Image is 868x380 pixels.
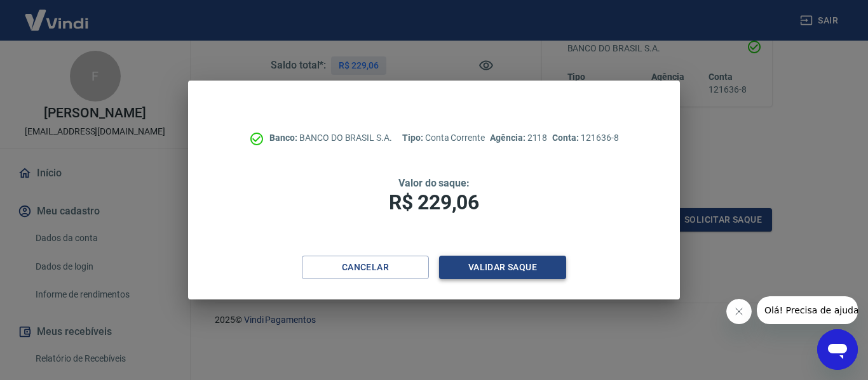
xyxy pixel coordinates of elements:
[402,131,485,145] p: Conta Corrente
[269,131,392,145] p: BANCO DO BRASIL S.A.
[439,256,566,279] button: Validar saque
[302,256,429,279] button: Cancelar
[389,190,479,214] span: R$ 229,06
[552,131,618,145] p: 121636-8
[552,133,581,143] span: Conta:
[490,131,547,145] p: 2118
[398,177,470,189] span: Valor do saque:
[757,296,858,324] iframe: Mensagem da empresa
[269,133,299,143] span: Banco:
[402,133,425,143] span: Tipo:
[817,329,858,370] iframe: Botão para abrir a janela de mensagens
[726,299,752,324] iframe: Fechar mensagem
[8,9,107,19] span: Olá! Precisa de ajuda?
[490,133,527,143] span: Agência:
